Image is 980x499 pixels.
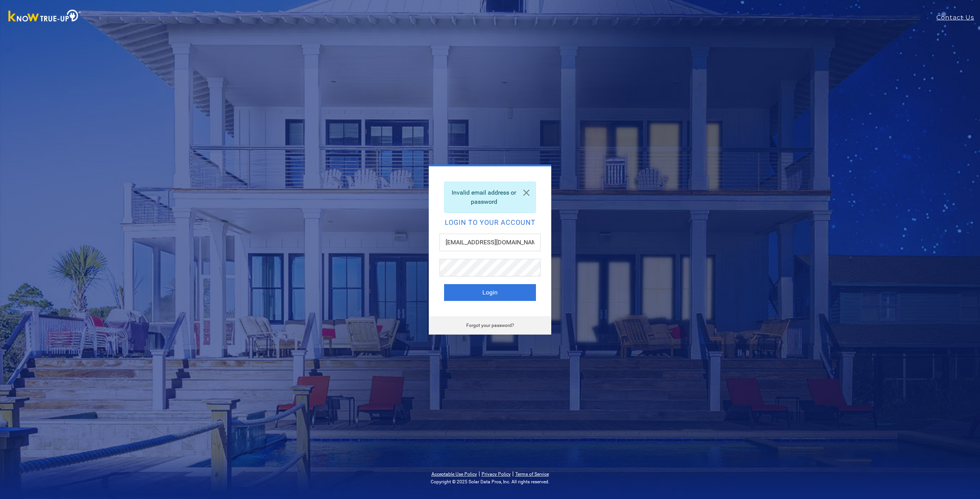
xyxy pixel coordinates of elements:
[479,470,480,477] span: |
[515,471,549,477] a: Terms of Service
[431,471,477,477] a: Acceptable Use Policy
[444,182,536,213] div: Invalid email address or password
[5,8,85,25] img: Know True-Up
[517,182,536,203] a: Close
[466,323,514,328] a: Forgot your password?
[482,471,511,477] a: Privacy Policy
[444,219,536,226] h2: Login to your account
[444,284,536,301] button: Login
[936,13,980,22] a: Contact Us
[512,470,514,477] span: |
[439,234,541,251] input: Email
